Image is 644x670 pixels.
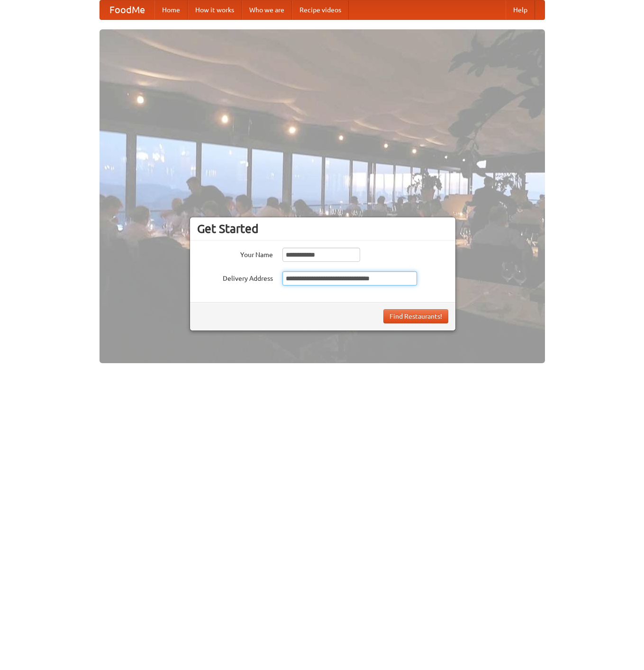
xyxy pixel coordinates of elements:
a: Home [154,0,188,19]
a: Recipe videos [292,0,349,19]
a: Who we are [242,0,292,19]
a: FoodMe [100,0,154,19]
label: Your Name [197,248,273,259]
label: Delivery Address [197,271,273,283]
h3: Get Started [197,222,448,236]
button: Find Restaurants! [383,309,448,323]
a: How it works [188,0,242,19]
a: Help [506,0,535,19]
